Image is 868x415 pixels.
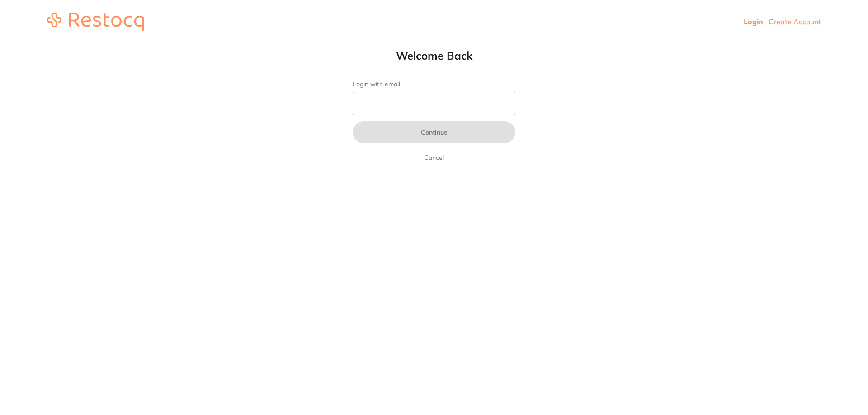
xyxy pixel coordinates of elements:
[335,49,533,62] h1: Welcome Back
[353,121,515,143] button: Continue
[769,17,821,26] a: Create Account
[47,13,144,31] img: restocq_logo.svg
[353,80,515,88] label: Login with email
[744,17,763,26] a: Login
[422,152,446,163] a: Cancel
